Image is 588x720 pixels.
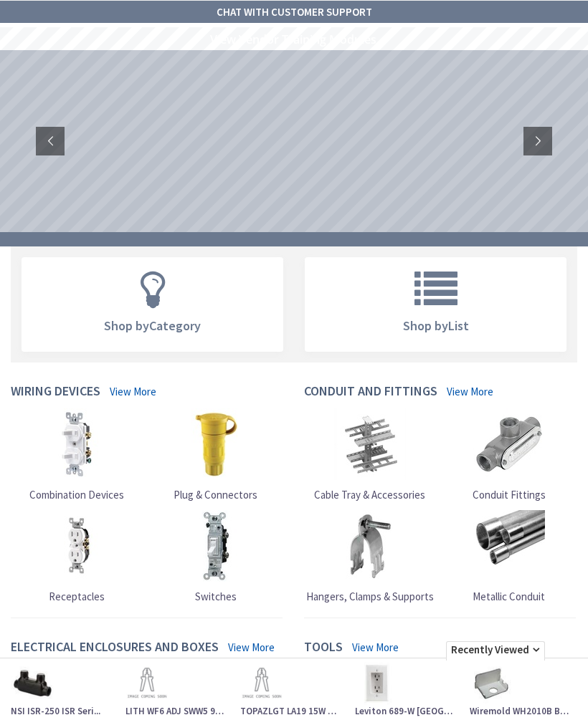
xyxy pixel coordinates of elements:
[334,510,406,582] img: Hangers, Clamps & Supports
[470,662,513,705] img: Wiremold WH2010B Blank End Fitting Steel White For Use With 2000 Series Single-Channel Raceway
[11,705,111,719] strong: NSI ISR-250 ISR Seri...
[180,510,252,604] a: Switches Switches
[473,590,545,603] span: Metallic Conduit
[355,662,455,719] a: Leviton 689-W [GEOGRAPHIC_DATA]...
[305,258,566,351] a: Shop byList
[473,510,545,582] img: Metallic Conduit
[11,384,100,402] h4: Wiring Devices
[314,488,425,501] span: Cable Tray & Accessories
[448,317,469,334] span: List
[470,662,570,719] a: Wiremold WH2010B Bla...
[334,408,406,480] img: Cable Tray & Accessories
[104,317,201,334] span: Shop by
[11,640,219,658] h4: Electrical Enclosures and Boxes
[240,662,341,719] a: TOPAZLGT LA19 15W 50...
[352,640,399,655] a: View More
[473,510,545,604] a: Metallic Conduit Metallic Conduit
[195,590,237,603] span: Switches
[314,408,425,502] a: Cable Tray & Accessories Cable Tray & Accessories
[11,662,54,705] img: NSI ISR-250 ISR Series Insulated In-Line Splice 250-MCM-6-AWG Polaris™
[41,510,113,604] a: Receptacles Receptacles
[240,705,341,719] strong: TOPAZLGT LA19 15W 50...
[217,5,372,19] strong: CHAT WITH CUSTOMER SUPPORT
[180,408,252,480] img: Plug & Connectors
[174,488,257,501] span: Plug & Connectors
[29,488,124,501] span: Combination Devices
[355,662,398,705] img: Leviton 689-W Residential Grade 1-Gang Recessed Duplex Receptacle 15-Amp 125-Volt NEMA 5-15R Grou...
[149,317,201,334] span: Category
[41,408,113,480] img: Combination Devices
[446,641,545,660] span: Recently Viewed
[304,384,437,402] h4: Conduit and Fittings
[11,662,111,719] a: NSI ISR-250 ISR Seri...
[240,662,283,705] img: TOPAZLGT LA19 15W 50K D 46 LED A19 15W 5000K DIM
[470,705,570,719] strong: Wiremold WH2010B Bla...
[125,705,226,719] strong: LITH WF6 ADJ SWW5 90...
[355,705,455,719] strong: Leviton 689-W [GEOGRAPHIC_DATA]...
[41,510,113,582] img: Receptacles
[306,510,434,604] a: Hangers, Clamps & Supports Hangers, Clamps & Supports
[110,384,156,399] a: View More
[304,640,343,658] h4: Tools
[473,488,546,501] span: Conduit Fittings
[29,408,124,502] a: Combination Devices Combination Devices
[473,408,545,480] img: Conduit Fittings
[49,590,105,603] span: Receptacles
[473,408,546,502] a: Conduit Fittings Conduit Fittings
[125,662,169,705] img: LITH WF6 ADJ SWW5 90CRI MW M6 WF6 ADJ SWW5 90CRI MW M6 6 IN ADJUSTABLE WAFER DOWN LIGHT
[174,408,257,502] a: Plug & Connectors Plug & Connectors
[306,590,434,603] span: Hangers, Clamps & Supports
[228,640,275,655] a: View More
[447,384,493,399] a: View More
[22,258,283,351] a: Shop byCategory
[125,662,226,719] a: LITH WF6 ADJ SWW5 90...
[180,510,252,582] img: Switches
[403,317,469,334] span: Shop by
